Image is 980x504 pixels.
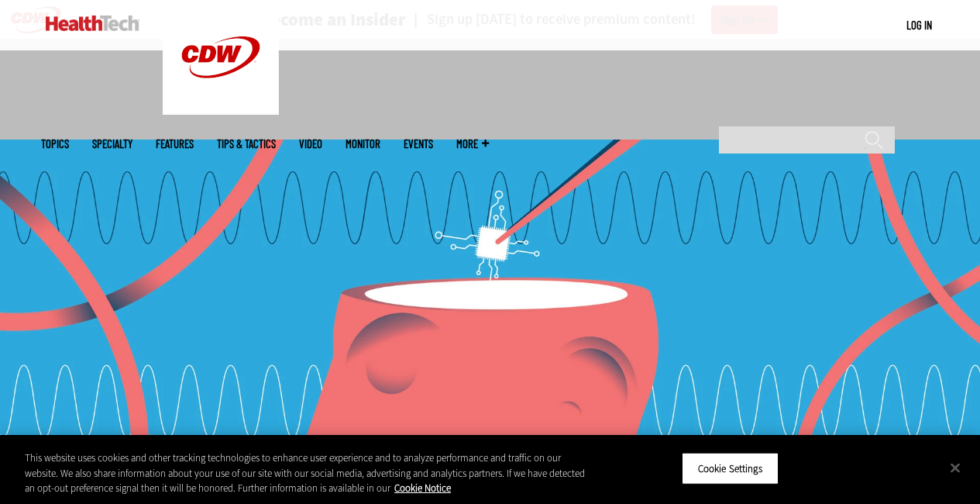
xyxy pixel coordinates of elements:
[217,138,276,150] a: Tips & Tactics
[394,482,451,495] a: More information about your privacy
[41,138,69,150] span: Topics
[92,138,132,150] span: Specialty
[346,138,380,150] a: MonITor
[682,452,779,485] button: Cookie Settings
[404,138,433,150] a: Events
[156,138,194,150] a: Features
[456,138,489,150] span: More
[906,18,932,32] a: Log in
[163,102,279,119] a: CDW
[25,450,588,496] div: This website uses cookies and other tracking technologies to enhance user experience and to analy...
[46,16,139,31] img: Home
[299,138,322,150] a: Video
[906,17,932,33] div: User menu
[938,450,972,485] button: Close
